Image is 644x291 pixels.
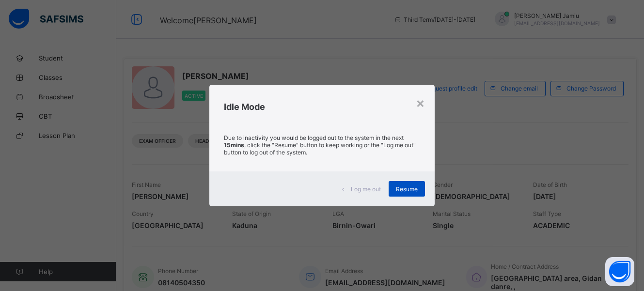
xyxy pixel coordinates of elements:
span: Resume [396,185,418,193]
h2: Idle Mode [224,102,420,112]
div: × [416,94,425,111]
p: Due to inactivity you would be logged out to the system in the next , click the "Resume" button t... [224,134,420,156]
strong: 15mins [224,141,244,149]
button: Open asap [605,257,634,286]
span: Log me out [351,185,381,193]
